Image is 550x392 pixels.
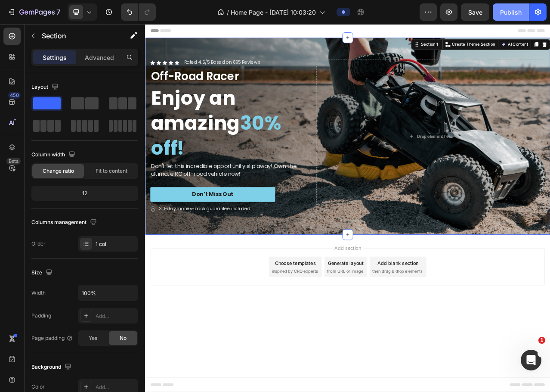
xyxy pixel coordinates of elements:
div: Padding [31,312,51,320]
div: Columns management [31,217,99,228]
p: 7 [56,7,60,17]
span: inspired by CRO experts [161,311,220,319]
p: Settings [43,53,67,62]
div: 450 [8,92,21,99]
p: Create Theme Section [391,22,446,30]
span: Yes [89,334,97,342]
span: Add section [238,281,279,290]
span: then drag & drop elements [290,311,354,319]
div: Size [31,267,54,279]
iframe: Design area [145,24,550,392]
div: Width [31,289,46,297]
span: No [120,334,127,342]
input: Auto [78,285,138,301]
button: 7 [3,3,64,21]
div: Generate layout [233,301,278,310]
div: Drop element here [346,140,392,147]
div: Section 1 [350,22,375,30]
div: Order [31,240,46,248]
p: Advanced [85,53,114,62]
span: Change ratio [43,167,74,175]
div: Beta [6,158,21,165]
span: / [227,8,229,17]
span: Fit to content [96,167,127,175]
div: Undo/Redo [121,3,156,21]
div: Add... [96,383,136,391]
div: Column width [31,149,77,161]
iframe: Intercom live chat [521,350,541,370]
div: Choose templates [166,301,218,310]
button: AI Content [452,21,490,31]
div: Page padding [31,334,73,342]
span: 1 [538,337,545,344]
p: Section [42,31,112,41]
div: 12 [33,187,136,199]
span: Save [468,9,482,16]
div: Publish [500,8,522,17]
div: Layout [31,81,60,93]
button: Save [461,3,489,21]
button: Publish [493,3,529,21]
div: 1 col [96,240,136,248]
span: from URL or image [232,311,278,319]
div: Add... [96,312,136,320]
div: Color [31,383,45,391]
div: Add blank section [296,301,349,310]
span: Home Page - [DATE] 10:03:20 [231,8,316,17]
div: Background [31,361,73,373]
